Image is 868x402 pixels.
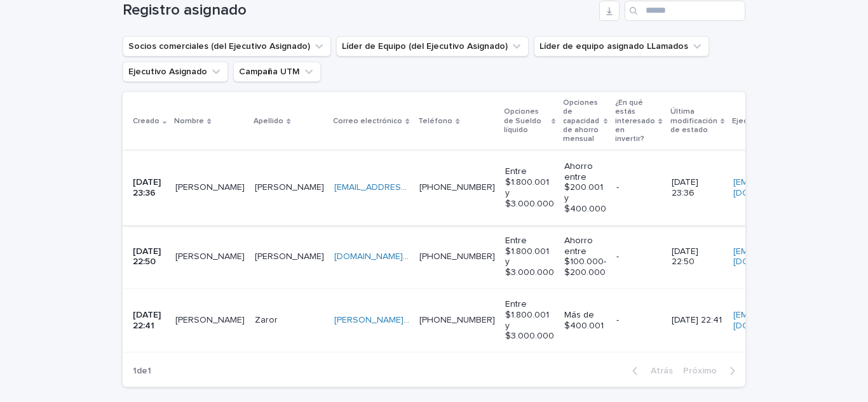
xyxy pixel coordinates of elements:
[255,316,278,325] font: Zaror
[255,183,324,192] font: [PERSON_NAME]
[419,183,495,192] a: [PHONE_NUMBER]
[255,252,324,261] font: [PERSON_NAME]
[505,236,554,277] font: Entre $1.800.001 y $3.000.000
[651,366,673,375] font: Atrás
[175,316,245,325] font: [PERSON_NAME]
[133,247,163,267] font: [DATE] 22:50
[175,252,245,261] font: [PERSON_NAME]
[334,252,546,261] a: [DOMAIN_NAME][EMAIL_ADDRESS][DOMAIN_NAME]
[670,108,717,134] font: Última modificación de estado
[733,310,808,332] a: [EMAIL_ADDRESS][DOMAIN_NAME]
[504,108,541,134] font: Opciones de Sueldo líquido
[175,249,247,262] p: Yennifer Morales
[175,183,245,192] font: [PERSON_NAME]
[564,236,609,277] font: Ahorro entre $100.000- $200.000
[334,183,478,192] a: [EMAIL_ADDRESS][DOMAIN_NAME]
[174,117,204,125] font: Nombre
[133,366,137,375] font: 1
[133,178,163,198] font: [DATE] 23:36
[733,178,808,198] font: [EMAIL_ADDRESS][DOMAIN_NAME]
[418,117,452,125] font: Teléfono
[123,3,247,18] font: Registro asignado
[672,316,722,325] font: [DATE] 22:41
[333,117,402,125] font: Correo electrónico
[678,365,745,377] button: Próximo
[616,316,619,325] font: -
[254,117,283,125] font: Apellido
[564,311,604,330] font: Más de $400.001
[505,300,554,340] font: Entre $1.800.001 y $3.000.000
[616,183,619,192] font: -
[672,247,701,267] font: [DATE] 22:50
[615,99,655,144] font: ¿En qué estás interesado en invertir?
[419,252,495,261] a: [PHONE_NUMBER]
[622,365,678,377] button: Atrás
[534,36,709,57] button: Líder de equipo asignado LLamados
[419,316,495,325] a: [PHONE_NUMBER]
[564,162,606,213] font: Ahorro entre $200.001 y $400.000
[616,252,619,261] font: -
[672,178,701,198] font: [DATE] 23:36
[133,117,159,125] font: Creado
[137,366,147,375] font: de
[123,62,228,82] button: Ejecutivo Asignado
[123,36,331,57] button: Socios comerciales (del Ejecutivo Asignado)
[733,311,808,330] font: [EMAIL_ADDRESS][DOMAIN_NAME]
[683,366,717,375] font: Próximo
[334,316,547,325] a: [PERSON_NAME][EMAIL_ADDRESS][DOMAIN_NAME]
[233,62,321,82] button: Campaña UTM
[563,99,599,144] font: Opciones de capacidad de ahorro mensual
[733,247,808,267] font: [EMAIL_ADDRESS][DOMAIN_NAME]
[732,117,801,125] font: Ejecutivo Asignado
[505,167,554,208] font: Entre $1.800.001 y $3.000.000
[147,366,151,375] font: 1
[733,177,808,199] a: [EMAIL_ADDRESS][DOMAIN_NAME]
[133,311,163,330] font: [DATE] 22:41
[336,36,529,57] button: Líder de Equipo (del Ejecutivo Asignado)
[625,1,745,21] input: Buscar
[733,246,808,268] a: [EMAIL_ADDRESS][DOMAIN_NAME]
